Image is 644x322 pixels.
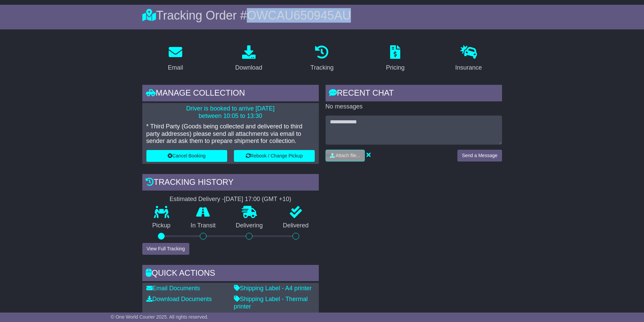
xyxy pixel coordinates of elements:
div: Tracking history [142,174,319,192]
a: Download [231,43,267,75]
span: OWCAU650945AU [247,8,351,22]
p: In Transit [181,222,226,229]
a: Email Documents [146,285,200,292]
button: Send a Message [457,150,502,162]
p: Pickup [142,222,181,229]
div: [DATE] 17:00 (GMT +10) [224,196,291,203]
a: Tracking [306,43,338,75]
div: Manage collection [142,85,319,103]
p: Delivering [226,222,273,229]
a: Pricing [382,43,409,75]
div: Quick Actions [142,265,319,283]
div: Insurance [455,63,482,72]
a: Email [163,43,187,75]
button: View Full Tracking [142,243,189,255]
div: Download [235,63,262,72]
a: Download Documents [146,296,212,302]
button: Cancel Booking [146,150,227,162]
div: Tracking [310,63,333,72]
div: Tracking Order # [142,8,502,23]
div: Estimated Delivery - [142,196,319,203]
div: Pricing [386,63,405,72]
a: Shipping Label - Thermal printer [234,296,308,310]
p: Driver is booked to arrive [DATE] between 10:05 to 13:30 [146,105,315,120]
p: * Third Party (Goods being collected and delivered to third party addresses) please send all atta... [146,123,315,145]
a: Shipping Label - A4 printer [234,285,312,292]
a: Insurance [451,43,486,75]
p: Delivered [273,222,319,229]
div: Email [168,63,183,72]
button: Rebook / Change Pickup [234,150,315,162]
div: RECENT CHAT [326,85,502,103]
p: No messages [326,103,502,110]
span: © One World Courier 2025. All rights reserved. [111,314,209,320]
